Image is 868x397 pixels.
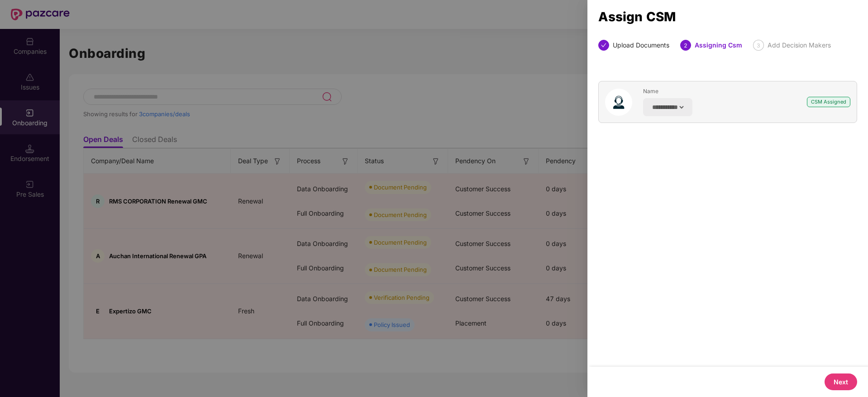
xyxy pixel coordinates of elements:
div: Add Decision Makers [768,40,831,51]
div: Upload Documents [613,40,669,51]
div: Assigning Csm [695,40,742,51]
img: svg+xml;base64,PHN2ZyB4bWxucz0iaHR0cDovL3d3dy53My5vcmcvMjAwMC9zdmciIHhtbG5zOnhsaW5rPSJodHRwOi8vd3... [605,89,632,116]
div: Assign CSM [598,12,857,22]
button: Next [825,373,857,390]
span: Name [643,88,692,95]
span: 3 [757,42,760,49]
span: 2 [684,42,687,49]
div: CSM Assigned [807,97,850,107]
span: check [601,43,606,48]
